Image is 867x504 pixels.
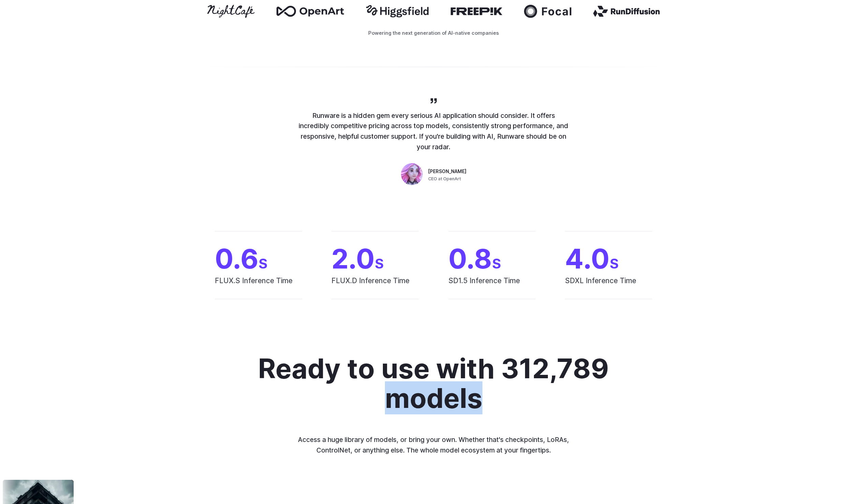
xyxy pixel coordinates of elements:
span: S [375,255,384,272]
p: Runware is a hidden gem every serious AI application should consider. It offers incredibly compet... [297,110,570,152]
span: FLUX.S Inference Time [215,275,302,299]
span: S [610,255,619,272]
span: S [492,255,501,272]
h2: Ready to use with 312,789 models [252,354,615,413]
p: Powering the next generation of AI-native companies [196,29,671,37]
span: CEO at OpenArt [428,175,461,182]
span: 0.6 [215,245,302,272]
p: Access a huge library of models, or bring your own. Whether that's checkpoints, LoRAs, ControlNet... [292,434,575,455]
span: FLUX.D Inference Time [331,275,419,299]
span: 4.0 [565,245,652,272]
span: 2.0 [331,245,419,272]
span: SD1.5 Inference Time [448,275,536,299]
span: S [258,255,268,272]
img: Person [401,163,423,185]
span: SDXL Inference Time [565,275,652,299]
span: [PERSON_NAME] [428,168,466,175]
span: 0.8 [448,245,536,272]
